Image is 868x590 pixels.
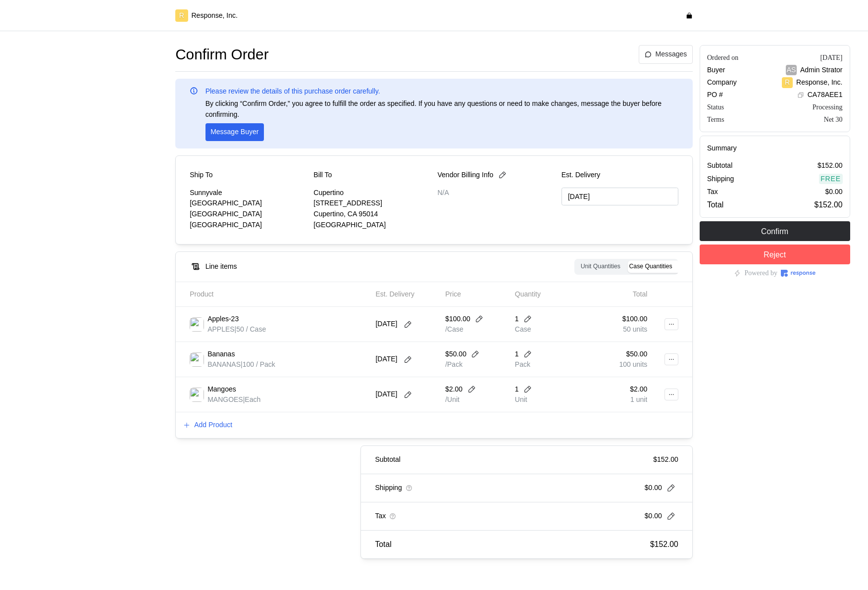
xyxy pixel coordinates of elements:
img: d3ac4687-b242-4948-a6d1-30de9b2d8823.jpeg [190,388,204,402]
p: $0.00 [645,483,662,493]
h5: Line items [205,261,237,272]
p: Case [515,324,531,335]
img: 29780183-c746-4735-a374-28020c9cc1cd.jpeg [190,317,204,332]
p: Tax [707,187,718,197]
p: $50.00 [619,349,647,360]
p: Unit [515,394,527,405]
p: By clicking “Confirm Order,” you agree to fulfill the order as specified. If you have any questio... [205,98,678,120]
img: Response Logo [781,270,816,277]
p: Bananas [207,349,235,360]
p: Confirm [761,225,788,238]
p: [GEOGRAPHIC_DATA] [313,220,430,231]
p: Buyer [707,65,725,76]
p: Apples-23 [207,314,239,325]
p: $2.00 [445,384,462,395]
p: Est. Delivery [375,289,414,300]
p: Product [190,289,213,300]
button: Message Buyer [205,123,264,141]
p: Powered by [744,268,777,279]
p: $2.00 [630,384,647,395]
p: [DATE] [375,389,397,400]
p: $0.00 [645,511,662,522]
p: Please review the details of this purchase order carefully. [205,86,380,97]
p: Response, Inc. [796,77,842,88]
p: Mangoes [207,384,236,395]
p: Cupertino, CA 95014 [313,209,430,220]
p: Vendor Billing Info [438,170,494,181]
p: $100.00 [622,314,648,325]
div: Net 30 [824,114,843,125]
p: Shipping [375,483,402,493]
span: | 100 / Pack [241,360,275,368]
p: Sunnyvale [190,188,306,198]
p: Price [445,289,461,300]
p: /Unit [445,394,460,405]
span: APPLES [207,325,234,333]
button: Messages [639,45,693,64]
p: $100.00 [445,314,470,325]
p: $152.00 [653,454,678,465]
p: Total [707,198,723,211]
p: Messages [656,49,687,60]
p: Tax [375,511,386,522]
p: Total [375,538,391,550]
div: Processing [813,102,843,112]
span: Unit Quantities [581,263,620,270]
p: Response, Inc. [192,10,238,21]
p: $152.00 [815,198,843,211]
p: [GEOGRAPHIC_DATA] [190,220,306,231]
h5: Summary [707,143,843,153]
img: 7fc5305e-63b1-450a-be29-3b92a3c460e1.jpeg [190,352,204,367]
p: Message Buyer [210,127,258,138]
p: Ship To [190,170,212,181]
p: 100 units [619,359,647,370]
p: [STREET_ADDRESS] [313,198,430,209]
p: 1 [515,349,519,360]
p: N/A [438,188,555,198]
p: R [179,10,184,21]
span: BANANAS [207,360,241,368]
p: Company [707,77,737,88]
p: Add Product [194,420,232,431]
p: 1 unit [630,394,647,405]
p: PO # [707,90,723,100]
span: | Each [243,395,261,403]
div: Ordered on [707,52,738,63]
p: Subtotal [707,160,732,171]
p: CA78AEE1 [808,90,843,100]
button: Reject [700,245,850,264]
p: /Case [445,324,463,335]
p: Pack [515,359,530,370]
p: Quantity [515,289,541,300]
p: R [785,77,790,88]
p: $0.00 [825,187,842,197]
h1: Confirm Order [175,45,268,64]
p: Subtotal [375,454,400,465]
div: Status [707,102,724,112]
p: Bill To [313,170,332,181]
p: [DATE] [375,354,397,365]
span: | 50 / Case [235,325,266,333]
div: [DATE] [820,52,842,63]
span: Case Quantities [629,263,672,270]
span: MANGOES [207,395,243,403]
button: Add Product [183,419,233,431]
p: [DATE] [375,319,397,330]
p: $152.00 [650,538,678,550]
button: Confirm [700,221,850,241]
p: $50.00 [445,349,466,360]
p: [GEOGRAPHIC_DATA] [190,198,306,209]
p: Free [820,174,841,185]
div: Terms [707,114,724,125]
p: Cupertino [313,188,430,198]
p: [GEOGRAPHIC_DATA] [190,209,306,220]
p: /Pack [445,359,462,370]
p: $152.00 [817,160,843,171]
p: Total [633,289,648,300]
p: Shipping [707,174,734,185]
p: 50 units [622,324,648,335]
p: Reject [764,248,786,261]
input: MM/DD/YYYY [562,188,678,206]
p: 1 [515,384,519,395]
p: 1 [515,314,519,325]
